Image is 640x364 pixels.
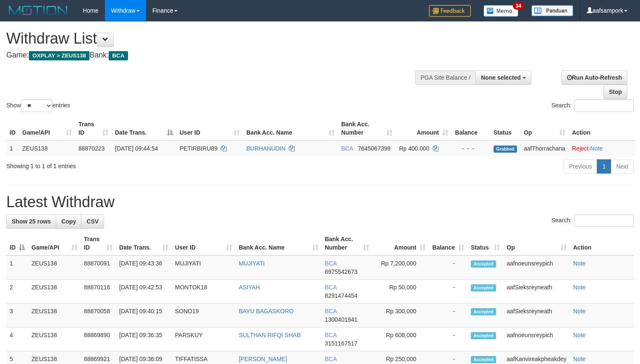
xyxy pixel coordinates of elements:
[452,117,490,140] th: Balance
[6,140,19,156] td: 1
[116,304,172,328] td: [DATE] 09:40:15
[6,99,70,112] label: Show entries
[6,304,28,328] td: 3
[116,255,172,280] td: [DATE] 09:43:36
[172,255,235,280] td: MUJIYATI
[481,74,521,81] span: None selected
[475,70,531,85] button: None selected
[28,280,81,304] td: ZEUS138
[490,117,520,140] th: Status
[78,145,104,152] span: 88870223
[12,218,51,225] span: Show 25 rows
[172,280,235,304] td: MONTOK18
[81,328,116,351] td: 88869890
[494,146,517,153] span: Grabbed
[116,231,172,255] th: Date Trans.: activate to sort column ascending
[574,214,634,227] input: Search:
[28,328,81,351] td: ZEUS138
[321,231,372,255] th: Bank Acc. Number: activate to sort column ascending
[81,255,116,280] td: 88870091
[483,5,519,17] img: Button%20Memo.svg
[503,255,569,280] td: aafnoeunsreypich
[239,356,287,362] a: [PERSON_NAME]
[6,255,28,280] td: 1
[29,51,89,60] span: OXPLAY > ZEUS138
[325,316,358,323] span: Copy 1300401941 to clipboard
[503,231,569,255] th: Op: activate to sort column ascending
[109,51,128,60] span: BCA
[81,214,104,229] a: CSV
[569,140,635,156] td: ·
[115,145,158,152] span: [DATE] 09:44:54
[574,99,634,112] input: Search:
[372,328,429,351] td: Rp 608,000
[56,214,81,229] a: Copy
[235,231,321,255] th: Bank Acc. Name: activate to sort column ascending
[520,117,569,140] th: Op: activate to sort column ascending
[325,356,337,362] span: BCA
[564,159,597,174] a: Previous
[399,145,429,152] span: Rp 400.000
[81,231,116,255] th: Trans ID: activate to sort column ascending
[81,280,116,304] td: 88870116
[429,255,468,280] td: -
[471,308,496,315] span: Accepted
[6,214,56,229] a: Show 25 rows
[239,284,260,291] a: ASIYAH
[471,356,496,363] span: Accepted
[6,194,634,211] h1: Latest Withdraw
[611,159,634,174] a: Next
[325,308,337,315] span: BCA
[19,117,75,140] th: Game/API: activate to sort column ascending
[239,260,265,267] a: MUJIYATI
[429,280,468,304] td: -
[19,140,75,156] td: ZEUS138
[243,117,338,140] th: Bank Acc. Name: activate to sort column ascending
[116,328,172,351] td: [DATE] 09:36:35
[75,117,112,140] th: Trans ID: activate to sort column ascending
[573,260,586,267] a: Note
[570,231,634,255] th: Action
[341,145,353,152] span: BCA
[372,304,429,328] td: Rp 300,000
[172,231,235,255] th: User ID: activate to sort column ascending
[573,308,586,315] a: Note
[6,117,19,140] th: ID
[372,255,429,280] td: Rp 7,200,000
[573,284,586,291] a: Note
[6,30,418,47] h1: Withdraw List
[471,284,496,291] span: Accepted
[28,231,81,255] th: Game/API: activate to sort column ascending
[325,284,337,291] span: BCA
[551,214,634,227] label: Search:
[531,5,573,16] img: panduan.png
[520,140,569,156] td: aafThorrachana
[590,145,603,152] a: Note
[325,332,337,338] span: BCA
[429,304,468,328] td: -
[396,117,452,140] th: Amount: activate to sort column ascending
[573,356,586,362] a: Note
[6,4,70,17] img: MOTION_logo.png
[180,145,217,152] span: PETIRBIRU89
[603,85,627,99] a: Stop
[573,332,586,338] a: Note
[503,304,569,328] td: aafSieksreyneath
[6,159,260,170] div: Showing 1 to 1 of 1 entries
[246,145,285,152] a: BURHANUDIN
[116,280,172,304] td: [DATE] 09:42:53
[597,159,611,174] a: 1
[338,117,396,140] th: Bank Acc. Number: activate to sort column ascending
[513,2,524,10] span: 34
[455,144,487,153] div: - - -
[28,255,81,280] td: ZEUS138
[503,328,569,351] td: aafnoeunsreypich
[6,280,28,304] td: 2
[172,328,235,351] td: PARSKUY
[471,332,496,339] span: Accepted
[572,145,589,152] a: Reject
[551,99,634,112] label: Search:
[562,70,627,85] a: Run Auto-Refresh
[21,99,52,112] select: Showentries
[325,268,358,275] span: Copy 6975542673 to clipboard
